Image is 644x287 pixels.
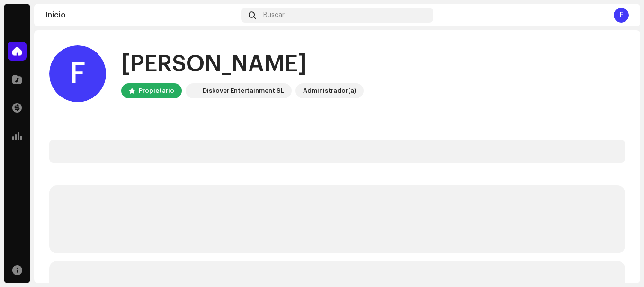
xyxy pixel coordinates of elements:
[121,49,364,79] div: [PERSON_NAME]
[614,8,629,23] div: F
[203,85,284,96] div: Diskover Entertainment SL
[45,11,237,19] div: Inicio
[49,45,106,102] div: F
[188,85,199,96] img: 297a105e-aa6c-4183-9ff4-27133c00f2e2
[139,85,174,96] div: Propietario
[303,85,356,96] div: Administrador(a)
[263,11,285,19] span: Buscar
